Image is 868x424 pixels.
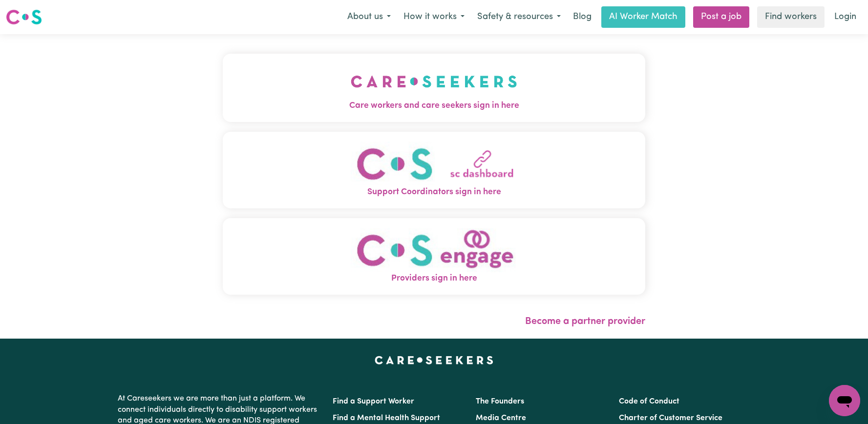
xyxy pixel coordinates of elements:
[223,186,645,199] span: Support Coordinators sign in here
[476,414,526,422] a: Media Centre
[476,398,524,405] a: The Founders
[333,398,414,405] a: Find a Support Worker
[525,317,645,326] a: Become a partner provider
[223,100,645,112] span: Care workers and care seekers sign in here
[567,6,597,28] a: Blog
[619,398,679,405] a: Code of Conduct
[757,6,825,28] a: Find workers
[828,6,862,28] a: Login
[375,356,493,364] a: Careseekers home page
[341,7,397,27] button: About us
[223,218,645,295] button: Providers sign in here
[223,272,645,285] span: Providers sign in here
[6,6,42,28] a: Careseekers logo
[601,6,685,28] a: AI Worker Match
[223,54,645,122] button: Care workers and care seekers sign in here
[397,7,471,27] button: How it works
[471,7,567,27] button: Safety & resources
[693,6,749,28] a: Post a job
[619,414,722,422] a: Charter of Customer Service
[223,132,645,208] button: Support Coordinators sign in here
[6,8,42,26] img: Careseekers logo
[829,385,860,416] iframe: Button to launch messaging window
